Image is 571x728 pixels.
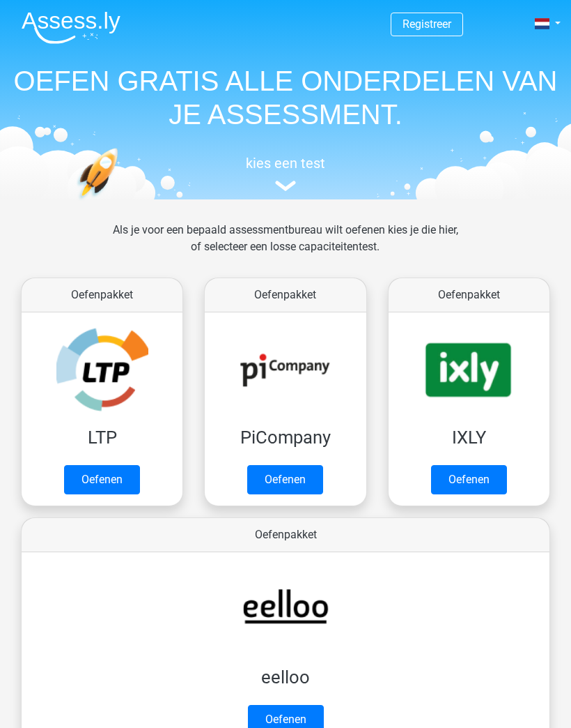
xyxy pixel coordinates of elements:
a: Oefenen [64,465,140,494]
a: Oefenen [431,465,507,494]
a: Oefenen [247,465,323,494]
div: Als je voor een bepaald assessmentbureau wilt oefenen kies je die hier, of selecteer een losse ca... [102,222,469,272]
a: kies een test [10,155,561,192]
img: oefenen [77,148,164,256]
a: Registreer [402,17,451,31]
img: assessment [275,181,296,191]
img: Assessly [22,11,120,44]
h1: OEFEN GRATIS ALLE ONDERDELEN VAN JE ASSESSMENT. [10,64,561,131]
h5: kies een test [10,155,561,172]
